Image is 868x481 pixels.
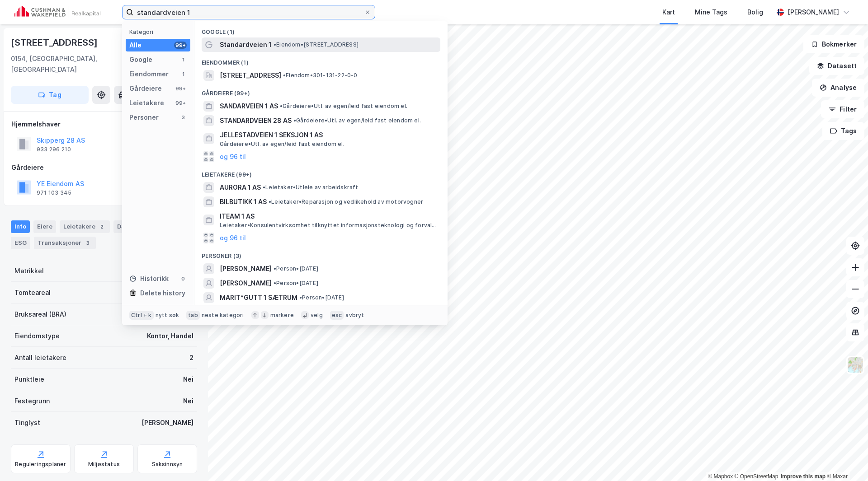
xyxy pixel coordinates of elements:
div: Historikk [129,273,169,284]
div: Alle [129,40,142,51]
a: Mapbox [708,473,733,480]
span: • [280,103,283,109]
div: velg [311,312,323,319]
div: 1 [179,70,187,78]
span: AURORA 1 AS [220,182,261,193]
div: 3 [179,114,187,121]
span: Person • [DATE] [274,280,318,287]
div: Google (1) [194,21,448,37]
div: Miljøstatus [88,461,120,468]
div: Eiendommer [129,69,169,79]
span: Person • [DATE] [299,294,344,301]
div: Tomteareal [14,287,51,298]
div: Google [129,54,152,65]
span: • [269,198,271,205]
span: • [274,280,276,286]
div: Bolig [747,7,763,18]
span: Leietaker • Reparasjon og vedlikehold av motorvogner [269,198,423,205]
div: Mine Tags [695,7,727,18]
div: Personer (3) [194,245,448,262]
span: [STREET_ADDRESS] [220,70,281,81]
div: Ctrl + k [129,311,154,320]
span: Eiendom • 301-131-22-0-0 [283,72,358,79]
div: Tinglyst [14,417,40,428]
button: og 96 til [220,233,246,243]
span: [PERSON_NAME] [220,278,272,289]
span: STANDARDVEIEN 28 AS [220,115,292,126]
div: Personer [129,112,159,123]
span: [PERSON_NAME] [220,263,272,274]
div: Bruksareal (BRA) [14,309,66,320]
div: [PERSON_NAME] [788,7,839,18]
button: Bokmerker [803,35,864,53]
div: Transaksjoner [34,237,96,249]
div: 2 [189,352,193,363]
span: Eiendom • [STREET_ADDRESS] [274,41,359,48]
div: 99+ [174,99,187,107]
span: • [274,41,276,48]
div: Eiendommer (1) [194,52,448,68]
div: 99+ [174,42,187,49]
div: 0154, [GEOGRAPHIC_DATA], [GEOGRAPHIC_DATA] [11,53,125,75]
span: • [263,184,265,191]
button: Tags [822,122,864,140]
span: JELLESTADVEIEN 1 SEKSJON 1 AS [220,130,437,140]
span: SANDARVEIEN 1 AS [220,101,278,112]
div: Kategori [129,28,190,35]
div: Leietakere [129,98,164,108]
div: 1 [179,56,187,63]
input: Søk på adresse, matrikkel, gårdeiere, leietakere eller personer [133,5,364,19]
a: OpenStreetMap [735,473,778,480]
div: Hjemmelshaver [11,119,197,130]
span: • [293,117,296,124]
span: Person • [DATE] [274,265,318,272]
span: MARIT*GUTT 1 SÆTRUM [220,292,297,303]
div: Leietakere (99+) [194,164,448,180]
span: ITEAM 1 AS [220,211,437,222]
span: Gårdeiere • Utl. av egen/leid fast eiendom el. [220,140,344,148]
div: Kontor, Handel [147,331,193,341]
a: Improve this map [781,473,826,480]
div: esc [330,311,344,320]
div: avbryt [345,312,364,319]
div: 99+ [174,85,187,92]
div: 2 [97,222,106,231]
button: og 96 til [220,151,246,162]
img: cushman-wakefield-realkapital-logo.202ea83816669bd177139c58696a8fa1.svg [14,6,100,19]
span: Gårdeiere • Utl. av egen/leid fast eiendom el. [280,103,407,110]
div: Datasett [113,220,158,233]
div: 971 103 345 [37,189,71,196]
div: Delete history [140,288,185,299]
div: 3 [83,238,92,248]
div: markere [270,312,294,319]
img: Z [847,356,864,374]
div: Antall leietakere [14,352,66,363]
div: ESG [11,237,30,249]
div: Nei [183,374,193,385]
div: Nei [183,396,193,406]
div: nytt søk [156,312,179,319]
div: Kontrollprogram for chat [823,438,868,481]
button: Analyse [812,79,864,97]
span: Leietaker • Utleie av arbeidskraft [263,184,359,191]
div: [PERSON_NAME] [142,417,193,428]
div: Eiendomstype [14,331,60,341]
iframe: Chat Widget [823,438,868,481]
button: Datasett [809,57,864,75]
div: Reguleringsplaner [15,461,66,468]
span: Gårdeiere • Utl. av egen/leid fast eiendom el. [293,117,421,124]
span: • [299,294,302,301]
span: • [274,265,276,272]
div: tab [186,311,200,320]
div: [STREET_ADDRESS] [11,35,99,50]
span: • [283,72,286,79]
span: Leietaker • Konsulentvirksomhet tilknyttet informasjonsteknologi og forvaltning og drift av IT-sy... [220,222,439,229]
button: Tag [11,86,89,104]
div: Eiere [33,220,56,233]
div: Saksinnsyn [152,461,183,468]
div: Matrikkel [14,266,44,276]
div: Leietakere [60,220,110,233]
div: 933 296 210 [37,146,71,153]
span: Standardveien 1 [220,39,272,50]
button: Filter [821,100,864,118]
